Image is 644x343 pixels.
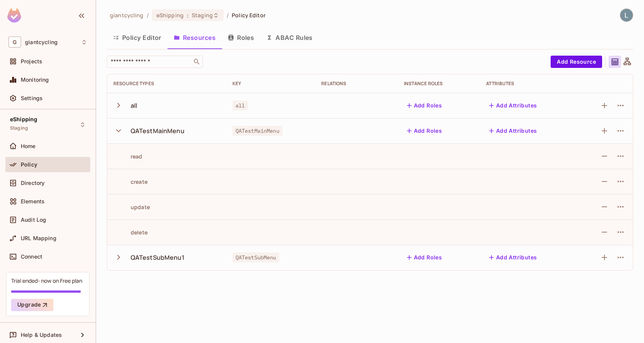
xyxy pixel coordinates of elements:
[232,252,279,262] span: QATestSubMenu
[486,81,569,87] div: Attributes
[168,28,222,47] button: Resources
[486,125,540,137] button: Add Attributes
[486,99,540,112] button: Add Attributes
[21,143,36,149] span: Home
[21,58,42,64] span: Projects
[113,229,148,236] div: delete
[21,95,43,101] span: Settings
[110,12,144,19] span: the active workspace
[21,332,62,338] span: Help & Updates
[404,81,474,87] div: Instance roles
[232,12,266,19] span: Policy Editor
[227,12,229,19] li: /
[113,81,220,87] div: Resource Types
[620,9,633,21] img: Lau Charles
[21,198,45,204] span: Elements
[21,77,49,83] span: Monitoring
[8,36,21,48] span: G
[21,162,37,168] span: Policy
[25,39,58,45] span: Workspace: giantcycling
[404,99,445,112] button: Add Roles
[107,28,168,47] button: Policy Editor
[113,153,143,160] div: read
[222,28,260,47] button: Roles
[486,251,540,264] button: Add Attributes
[404,125,445,137] button: Add Roles
[21,180,45,186] span: Directory
[7,8,21,23] img: SReyMgAAAABJRU5ErkJggg==
[260,28,319,47] button: ABAC Rules
[10,116,37,122] span: eShipping
[131,127,184,135] div: QATestMainMenu
[192,12,213,19] span: Staging
[21,217,46,223] span: Audit Log
[21,235,56,241] span: URL Mapping
[232,101,248,110] span: all
[232,126,282,136] span: QATestMainMenu
[131,253,184,262] div: QATestSubMenu1
[156,12,184,19] span: eShipping
[10,125,28,131] span: Staging
[147,12,149,19] li: /
[131,101,137,110] div: all
[113,178,148,185] div: create
[232,81,309,87] div: Key
[21,254,42,260] span: Connect
[11,277,82,284] div: Trial ended- now on Free plan
[551,56,602,68] button: Add Resource
[404,251,445,264] button: Add Roles
[11,299,53,311] button: Upgrade
[186,12,189,18] span: :
[321,81,391,87] div: Relations
[113,203,150,211] div: update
